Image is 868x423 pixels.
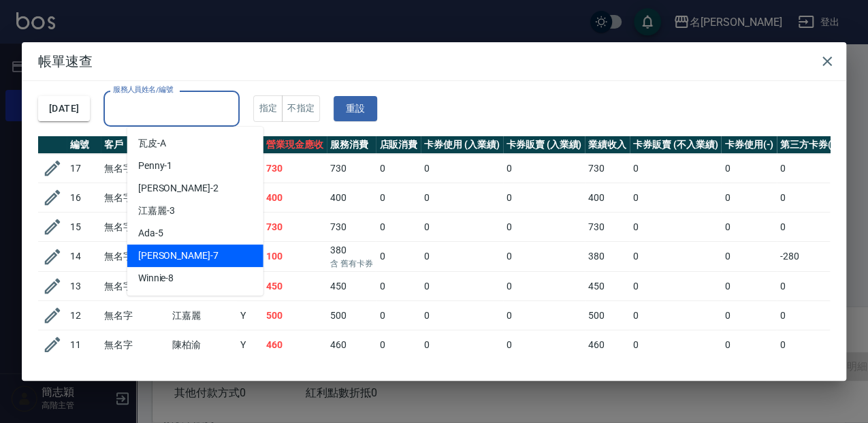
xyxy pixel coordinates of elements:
td: 0 [721,330,777,360]
td: 460 [263,330,327,360]
td: 0 [777,213,842,242]
td: 0 [421,272,503,301]
td: Y [237,301,263,330]
td: 0 [503,242,585,272]
span: 瓦皮 -A [138,136,166,151]
button: 指定 [253,95,283,122]
span: [PERSON_NAME] -2 [138,181,219,195]
p: 含 舊有卡券 [330,257,373,270]
td: 400 [327,183,376,213]
td: 0 [503,330,585,360]
td: 0 [503,272,585,301]
td: 450 [327,272,376,301]
td: 無名字 [101,183,169,213]
td: 0 [376,154,421,183]
td: 0 [777,301,842,330]
td: 0 [503,183,585,213]
th: 編號 [67,136,101,154]
button: 不指定 [282,95,320,122]
th: 第三方卡券(-) [777,136,842,154]
td: 500 [585,301,630,330]
td: 江嘉麗 [169,301,237,330]
td: -280 [777,242,842,272]
td: 730 [327,213,376,242]
td: 0 [721,272,777,301]
td: 730 [327,154,376,183]
td: 0 [503,154,585,183]
span: [PERSON_NAME] -7 [138,249,219,263]
td: 0 [721,301,777,330]
td: 0 [777,272,842,301]
span: ada -8 [138,294,163,308]
td: 0 [777,183,842,213]
td: 500 [263,301,327,330]
td: 0 [376,330,421,360]
td: 100 [263,242,327,272]
td: 17 [67,154,101,183]
span: 江嘉麗 -3 [138,204,175,218]
td: 14 [67,242,101,272]
td: 0 [630,154,721,183]
td: 450 [585,272,630,301]
td: 16 [67,183,101,213]
td: 380 [327,242,376,272]
td: 0 [721,242,777,272]
td: 無名字 [101,330,169,360]
td: 0 [421,183,503,213]
th: 店販消費 [376,136,421,154]
th: 營業現金應收 [263,136,327,154]
td: 0 [376,272,421,301]
th: 卡券販賣 (入業績) [503,136,585,154]
td: 0 [721,183,777,213]
td: 無名字 [101,242,169,272]
td: 450 [263,272,327,301]
td: 400 [585,183,630,213]
td: 0 [777,154,842,183]
td: 無名字 [101,272,169,301]
td: 0 [630,330,721,360]
td: 0 [630,213,721,242]
th: 卡券使用 (入業績) [421,136,503,154]
td: 380 [585,242,630,272]
td: 0 [777,330,842,360]
td: 0 [421,213,503,242]
button: [DATE] [38,96,90,121]
td: Y [237,330,263,360]
td: 13 [67,272,101,301]
td: 0 [721,213,777,242]
td: 730 [263,154,327,183]
h2: 帳單速查 [22,42,846,80]
label: 服務人員姓名/編號 [113,84,173,95]
td: 無名字 [101,301,169,330]
td: 無名字 [101,213,169,242]
button: 重設 [334,96,377,121]
td: 730 [585,154,630,183]
td: 0 [630,242,721,272]
th: 卡券販賣 (不入業績) [630,136,721,154]
th: 客戶 [101,136,169,154]
span: Ada -5 [138,226,163,240]
td: 400 [263,183,327,213]
td: 0 [376,183,421,213]
td: 0 [376,242,421,272]
td: 0 [630,301,721,330]
td: 460 [585,330,630,360]
th: 業績收入 [585,136,630,154]
span: Penny -1 [138,159,173,173]
td: 0 [376,301,421,330]
td: 0 [421,301,503,330]
td: 0 [721,154,777,183]
td: 0 [503,301,585,330]
td: 500 [327,301,376,330]
td: 730 [585,213,630,242]
td: 460 [327,330,376,360]
td: 無名字 [101,154,169,183]
td: 陳柏渝 [169,330,237,360]
td: 0 [421,154,503,183]
span: Winnie -8 [138,271,174,285]
td: 0 [503,213,585,242]
td: 15 [67,213,101,242]
td: 0 [421,330,503,360]
td: 0 [421,242,503,272]
th: 服務消費 [327,136,376,154]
